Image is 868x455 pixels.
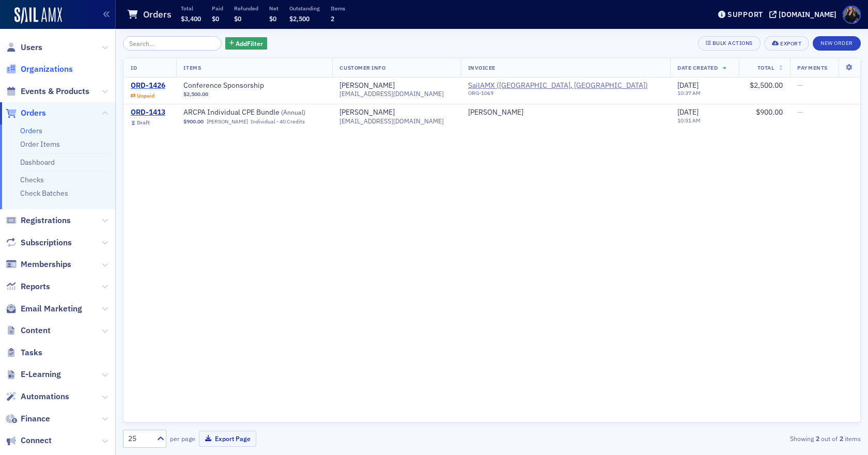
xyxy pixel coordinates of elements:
[269,14,276,23] span: $0
[6,237,72,248] a: Subscriptions
[183,108,314,117] span: ARCPA Individual CPE Bundle
[750,81,783,90] span: $2,500.00
[843,6,861,24] span: Profile
[6,281,50,292] a: Reports
[797,64,827,71] span: Payments
[14,7,62,24] img: SailAMX
[813,36,861,51] button: New Order
[6,42,42,53] a: Users
[813,38,861,47] a: New Order
[6,107,46,119] a: Orders
[21,391,69,402] span: Automations
[6,369,61,380] a: E-Learning
[225,37,268,50] button: AddFilter
[21,435,52,446] span: Connect
[183,64,201,71] span: Items
[21,237,72,248] span: Subscriptions
[757,64,774,71] span: Total
[712,40,753,46] div: Bulk Actions
[677,89,701,97] time: 10:37 AM
[797,81,803,90] span: —
[183,118,204,125] span: $900.00
[289,14,309,23] span: $2,500
[339,81,395,90] a: [PERSON_NAME]
[183,108,314,117] a: ARCPA Individual CPE Bundle (Annual)
[468,81,648,90] span: SailAMX (South Susieport, UT)
[677,81,699,90] span: [DATE]
[756,107,783,117] span: $900.00
[6,435,52,446] a: Connect
[131,64,137,71] span: ID
[21,259,71,270] span: Memberships
[339,64,385,71] span: Customer Info
[289,5,320,12] p: Outstanding
[251,118,305,125] div: Individual - 40 Credits
[181,14,201,23] span: $3,400
[6,413,50,425] a: Finance
[797,107,803,117] span: —
[764,36,809,51] button: Export
[6,215,71,226] a: Registrations
[780,41,801,46] div: Export
[468,90,648,100] div: ORG-1069
[170,434,195,443] label: per page
[339,90,444,98] span: [EMAIL_ADDRESS][DOMAIN_NAME]
[6,391,69,402] a: Automations
[677,64,718,71] span: Date Created
[20,126,42,135] a: Orders
[21,86,89,97] span: Events & Products
[677,107,699,117] span: [DATE]
[181,5,201,12] p: Total
[20,139,60,149] a: Order Items
[20,189,68,198] a: Check Batches
[6,325,51,336] a: Content
[21,369,61,380] span: E-Learning
[677,117,701,124] time: 10:51 AM
[727,10,763,19] div: Support
[468,81,663,101] span: SailAMX (South Susieport, UT)
[21,303,82,315] span: Email Marketing
[468,81,648,90] a: SailAMX ([GEOGRAPHIC_DATA], [GEOGRAPHIC_DATA])
[468,108,663,117] span: Luke Abell
[281,108,305,116] span: ( Annual )
[21,107,46,119] span: Orders
[20,175,44,184] a: Checks
[131,108,165,117] a: ORD-1413
[199,431,256,447] button: Export Page
[212,14,219,23] span: $0
[622,434,861,443] div: Showing out of items
[21,413,50,425] span: Finance
[468,108,523,117] div: [PERSON_NAME]
[183,81,314,90] a: Conference Sponsorship
[6,259,71,270] a: Memberships
[20,158,55,167] a: Dashboard
[183,91,208,98] span: $2,500.00
[468,64,495,71] span: Invoicee
[21,281,50,292] span: Reports
[838,434,845,443] strong: 2
[234,5,258,12] p: Refunded
[123,36,222,51] input: Search…
[143,8,172,21] h1: Orders
[269,5,278,12] p: Net
[21,64,73,75] span: Organizations
[6,347,42,358] a: Tasks
[131,81,165,90] a: ORD-1426
[331,14,334,23] span: 2
[137,92,154,99] div: Unpaid
[698,36,761,51] button: Bulk Actions
[137,119,150,126] div: Draft
[339,108,395,117] a: [PERSON_NAME]
[21,325,51,336] span: Content
[234,14,241,23] span: $0
[6,86,89,97] a: Events & Products
[236,39,263,48] span: Add Filter
[21,42,42,53] span: Users
[339,117,444,125] span: [EMAIL_ADDRESS][DOMAIN_NAME]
